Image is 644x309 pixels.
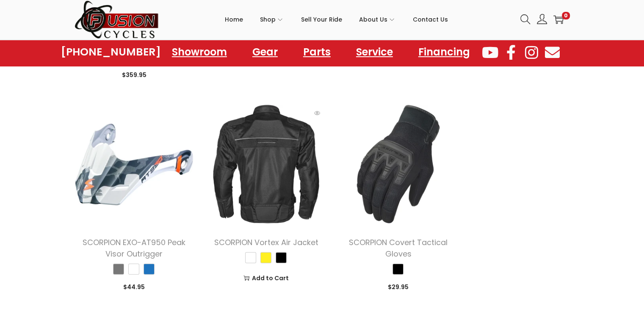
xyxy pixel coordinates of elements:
span: 54.95 [255,59,276,68]
a: Add to Cart [213,272,319,284]
img: Product image [75,105,194,224]
span: Quick View [309,105,326,121]
span: $ [255,59,259,68]
a: Sell Your Ride [301,0,342,39]
a: Gear [244,42,286,62]
span: Shop [260,9,276,30]
span: $ [123,283,127,291]
a: Shop [260,0,284,39]
nav: Menu [163,42,478,62]
span: Sell Your Ride [301,9,342,30]
span: About Us [359,9,387,30]
a: Financing [410,42,478,62]
nav: Primary navigation [159,0,514,39]
a: Service [348,42,401,62]
a: SCORPION Covert Tactical Gloves [349,237,448,259]
span: Contact Us [413,9,448,30]
span: 289.95 [386,59,410,68]
span: 359.95 [122,71,146,79]
a: Contact Us [413,0,448,39]
a: 0 [553,14,564,25]
a: [PHONE_NUMBER] [61,46,161,58]
a: SCORPION EXO-AT950 Peak Visor Outrigger [83,237,185,259]
a: Showroom [163,42,235,62]
a: Parts [295,42,339,62]
a: About Us [359,0,396,39]
span: $ [386,59,390,68]
span: 44.95 [123,283,145,291]
span: $ [122,71,125,79]
span: 29.95 [388,283,409,291]
a: Home [225,0,243,39]
span: Home [225,9,243,30]
a: SCORPION Vortex Air Jacket [214,237,318,248]
span: $ [388,283,392,291]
